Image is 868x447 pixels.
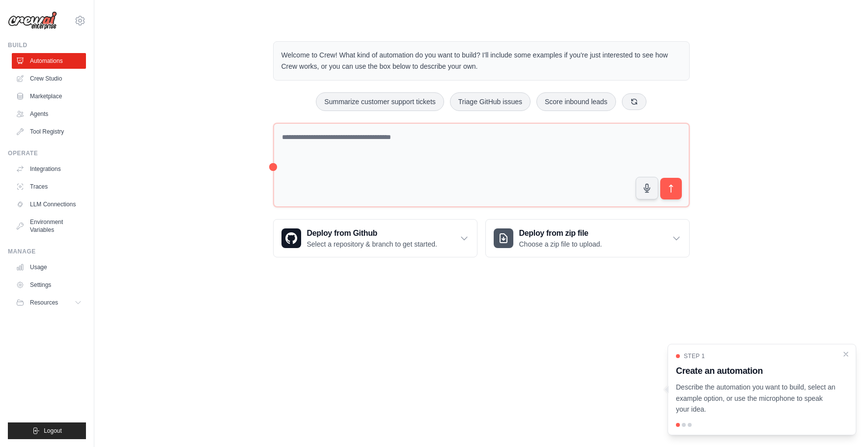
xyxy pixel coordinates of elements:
[307,227,437,239] h3: Deploy from Github
[450,92,531,111] button: Triage GitHub issues
[12,277,86,293] a: Settings
[8,41,86,49] div: Build
[12,295,86,310] button: Resources
[12,88,86,104] a: Marketplace
[281,50,681,72] p: Welcome to Crew! What kind of automation do you want to build? I'll include some examples if you'...
[12,179,86,195] a: Traces
[44,427,62,435] span: Logout
[842,350,850,358] button: Close walkthrough
[12,161,86,177] a: Integrations
[676,382,836,415] p: Describe the automation you want to build, select an example option, or use the microphone to spe...
[8,248,86,255] div: Manage
[684,352,705,360] span: Step 1
[30,299,58,307] span: Resources
[12,53,86,69] a: Automations
[8,422,86,439] button: Logout
[8,11,57,30] img: Logo
[307,239,437,249] p: Select a repository & branch to get started.
[316,92,444,111] button: Summarize customer support tickets
[8,149,86,157] div: Operate
[12,106,86,122] a: Agents
[536,92,616,111] button: Score inbound leads
[519,227,602,239] h3: Deploy from zip file
[676,364,836,378] h3: Create an automation
[12,196,86,212] a: LLM Connections
[12,214,86,238] a: Environment Variables
[12,259,86,275] a: Usage
[519,239,602,249] p: Choose a zip file to upload.
[12,124,86,140] a: Tool Registry
[12,71,86,86] a: Crew Studio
